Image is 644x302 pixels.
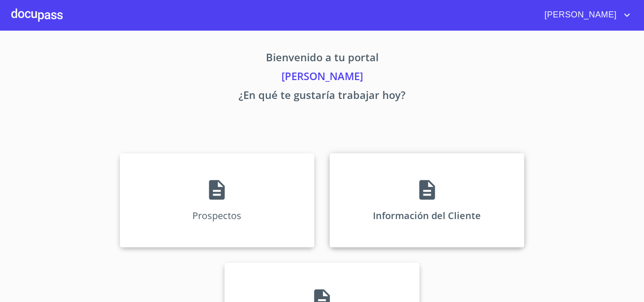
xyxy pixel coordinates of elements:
button: account of current user [537,8,633,23]
p: Información del Cliente [373,209,481,222]
p: Prospectos [192,209,241,222]
p: Bienvenido a tu portal [32,49,612,68]
p: ¿En qué te gustaría trabajar hoy? [32,87,612,106]
p: [PERSON_NAME] [32,68,612,87]
span: [PERSON_NAME] [537,8,621,23]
